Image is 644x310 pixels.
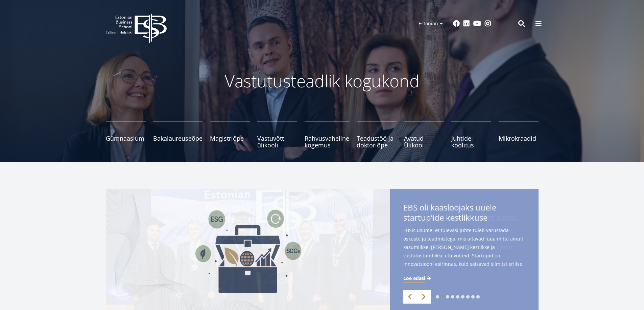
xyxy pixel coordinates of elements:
[153,135,202,142] span: Bakalaureuseõpe
[257,135,297,148] span: Vastuvõtt ülikooli
[257,121,297,148] a: Vastuvõtt ülikooli
[446,295,449,299] a: 3
[499,121,539,148] a: Mikrokraadid
[441,295,444,299] a: 2
[403,226,525,293] span: EBSis usume, et tulevasi juhte tuleb varustada oskuste ja teadmistega, mis aitavad luua mitte ain...
[484,20,491,27] a: Instagram
[403,290,417,304] a: Previous
[456,295,459,299] a: 5
[210,135,250,142] span: Magistriõpe
[357,121,397,148] a: Teadustöö ja doktoriõpe
[463,20,470,27] a: Linkedin
[473,20,481,27] a: Youtube
[106,121,146,148] a: Gümnaasium
[153,121,202,148] a: Bakalaureuseõpe
[417,290,431,304] a: Next
[420,202,428,213] span: oli
[404,135,444,148] span: Avatud Ülikool
[404,121,444,148] a: Avatud Ülikool
[466,295,470,299] a: 7
[451,121,491,148] a: Juhtide koolitus
[446,212,487,223] span: kestlikkuse
[476,295,480,299] a: 9
[305,121,349,148] a: Rahvusvaheline kogemus
[403,275,432,282] a: Loe edasi
[461,295,464,299] a: 6
[357,135,397,148] span: Teadustöö ja doktoriõpe
[403,222,458,233] span: tööriistakastile
[499,135,539,142] span: Mikrokraadid
[403,202,418,213] span: EBS
[475,202,496,213] span: uuele
[403,212,444,223] span: startup’ide
[453,20,460,27] a: Facebook
[106,135,146,142] span: Gümnaasium
[451,295,454,299] a: 4
[210,121,250,148] a: Magistriõpe
[403,275,425,282] span: Loe edasi
[430,202,473,213] span: kaasloojaks
[143,71,501,91] p: Vastutusteadlik kogukond
[471,295,475,299] a: 8
[305,135,349,148] span: Rahvusvaheline kogemus
[451,135,491,148] span: Juhtide koolitus
[436,295,439,299] a: 1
